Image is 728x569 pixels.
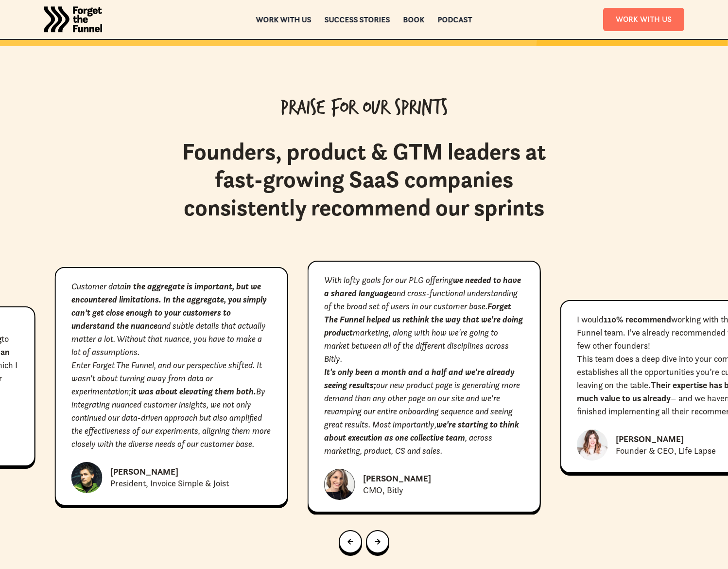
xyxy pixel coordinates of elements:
[604,314,671,325] strong: 110% recommend
[324,366,515,391] em: It's only been a month and a half and we're already seeing results;
[403,16,425,23] a: Book
[324,301,523,338] em: Forget The Funnel helped us rethink the way that we're doing product
[131,386,256,397] em: it was about elevating them both.
[325,16,390,23] a: Success Stories
[324,274,521,299] em: we needed to have a shared language
[71,386,271,449] em: By integrating nuanced customer insights, we not only continued our data-driven approach but also...
[616,433,684,445] div: [PERSON_NAME]
[324,327,509,364] em: marketing, along with how we're going to market between all of the different disciplines across B...
[339,530,362,553] a: Previous slide
[438,16,472,23] a: Podcast
[363,484,403,496] div: CMO, Bitly
[256,16,312,23] a: Work with us
[324,419,519,443] em: we're starting to think about execution as one collective team
[71,281,267,331] em: in the aggregate is important, but we encountered limitations. In the aggregate, you simply can’t...
[308,261,541,513] div: 1 of 12
[173,97,555,130] div: praise for our sprints
[110,466,178,478] div: [PERSON_NAME]
[55,267,288,506] div: 12 of 12
[324,287,518,312] em: and cross-functional understanding of the broad set of users in our customer base.
[324,432,492,456] em: , across marketing, product, CS and sales.
[603,8,684,31] a: Work With Us
[363,473,431,484] div: [PERSON_NAME]
[71,359,262,397] em: Enter Forget The Funnel, and our perspective shifted. It wasn't about turning away from data or e...
[71,320,266,357] em: and subtle details that actually matter a lot. Without that nuance, you have to make a lot of ass...
[616,445,716,457] div: Founder & CEO, Life Lapse
[110,478,229,489] div: President, Invoice Simple & Joist
[71,281,124,292] em: Customer data
[0,346,10,357] strong: an
[366,530,389,553] a: Go to first slide
[324,379,520,430] em: our new product page is generating more demand than any other page on our site and we're revampin...
[173,138,555,222] h2: Founders, product & GTM leaders at fast-growing SaaS companies consistently recommend our sprints
[324,274,453,285] em: With lofty goals for our PLG offering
